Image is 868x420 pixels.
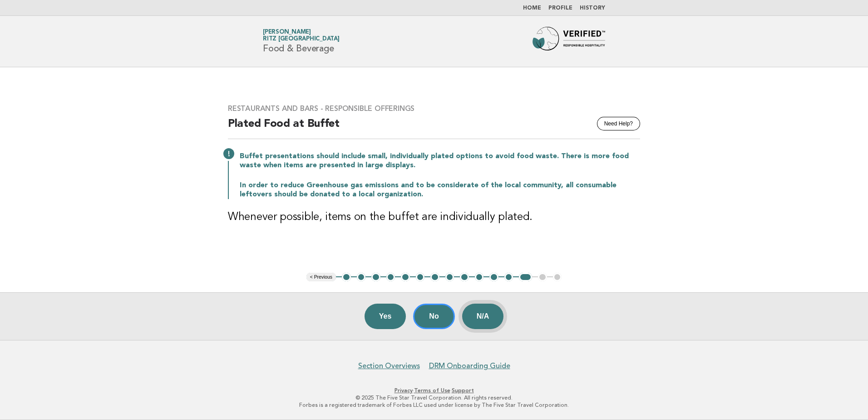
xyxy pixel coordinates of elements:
button: 13 [519,273,532,282]
button: 2 [357,273,366,282]
h3: Restaurants and Bars - Responsible Offerings [228,104,640,113]
button: 1 [342,273,351,282]
h1: Food & Beverage [263,30,340,53]
button: N/A [462,304,504,329]
a: Home [523,5,541,11]
h2: Plated Food at Buffet [228,117,640,139]
p: Buffet presentations should include small, individually plated options to avoid food waste. There... [240,152,640,170]
button: 11 [489,273,498,282]
button: 8 [445,273,454,282]
button: 12 [504,273,513,282]
button: 7 [430,273,439,282]
span: Ritz [GEOGRAPHIC_DATA] [263,36,340,42]
button: < Previous [306,273,336,282]
p: · · [156,387,712,394]
h3: Whenever possible, items on the buffet are individually plated. [228,210,640,225]
p: Forbes is a registered trademark of Forbes LLC used under license by The Five Star Travel Corpora... [156,401,712,409]
a: DRM Onboarding Guide [429,361,510,370]
button: 5 [401,273,410,282]
button: 4 [386,273,395,282]
a: Terms of Use [414,387,450,394]
a: Support [452,387,474,394]
button: 3 [371,273,380,282]
button: 10 [475,273,484,282]
img: Forbes Travel Guide [533,27,605,56]
a: Section Overviews [358,361,420,370]
a: Profile [548,5,572,11]
button: No [413,304,454,329]
a: History [580,5,605,11]
button: 6 [416,273,425,282]
p: © 2025 The Five Star Travel Corporation. All rights reserved. [156,394,712,401]
button: Yes [365,304,406,329]
a: Privacy [395,387,413,394]
button: Need Help? [597,117,640,130]
button: 9 [460,273,469,282]
a: [PERSON_NAME]Ritz [GEOGRAPHIC_DATA] [263,29,340,42]
p: In order to reduce Greenhouse gas emissions and to be considerate of the local community, all con... [240,181,640,199]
